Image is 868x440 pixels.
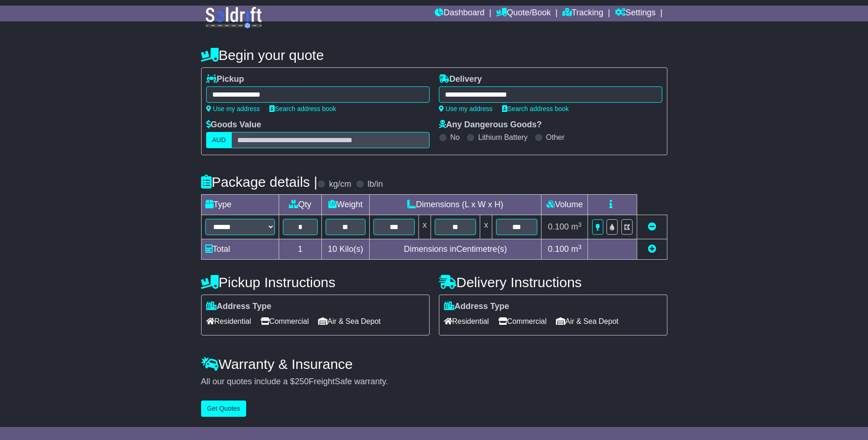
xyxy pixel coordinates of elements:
[279,195,322,215] td: Qty
[498,314,547,328] span: Commercial
[201,401,247,417] button: Get Quotes
[478,133,528,142] label: Lithium Battery
[450,133,460,142] label: No
[295,377,309,386] span: 250
[201,239,279,260] td: Total
[322,239,370,260] td: Kilo(s)
[328,244,337,254] span: 10
[496,6,551,21] a: Quote/Book
[201,356,667,372] h4: Warranty & Insurance
[439,74,482,85] label: Delivery
[206,132,232,148] label: AUD
[269,105,336,112] a: Search address book
[206,314,251,328] span: Residential
[201,47,667,63] h4: Begin your quote
[418,215,431,239] td: x
[578,221,582,228] sup: 3
[480,215,492,239] td: x
[201,275,430,290] h4: Pickup Instructions
[648,244,656,254] a: Add new item
[367,179,383,190] label: lb/in
[206,105,260,112] a: Use my address
[329,179,351,190] label: kg/cm
[444,314,489,328] span: Residential
[261,314,309,328] span: Commercial
[201,195,279,215] td: Type
[206,302,272,312] label: Address Type
[435,6,484,21] a: Dashboard
[615,6,656,21] a: Settings
[369,195,542,215] td: Dimensions (L x W x H)
[318,314,381,328] span: Air & Sea Depot
[369,239,542,260] td: Dimensions in Centimetre(s)
[439,105,493,112] a: Use my address
[556,314,619,328] span: Air & Sea Depot
[201,377,667,387] div: All our quotes include a $ FreightSafe warranty.
[548,244,569,254] span: 0.100
[206,74,244,85] label: Pickup
[548,222,569,231] span: 0.100
[444,302,509,312] label: Address Type
[571,244,582,254] span: m
[571,222,582,231] span: m
[439,120,542,130] label: Any Dangerous Goods?
[201,174,318,190] h4: Package details |
[546,133,565,142] label: Other
[279,239,322,260] td: 1
[648,222,656,231] a: Remove this item
[439,275,667,290] h4: Delivery Instructions
[502,105,569,112] a: Search address book
[578,243,582,250] sup: 3
[322,195,370,215] td: Weight
[206,120,261,130] label: Goods Value
[542,195,588,215] td: Volume
[562,6,603,21] a: Tracking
